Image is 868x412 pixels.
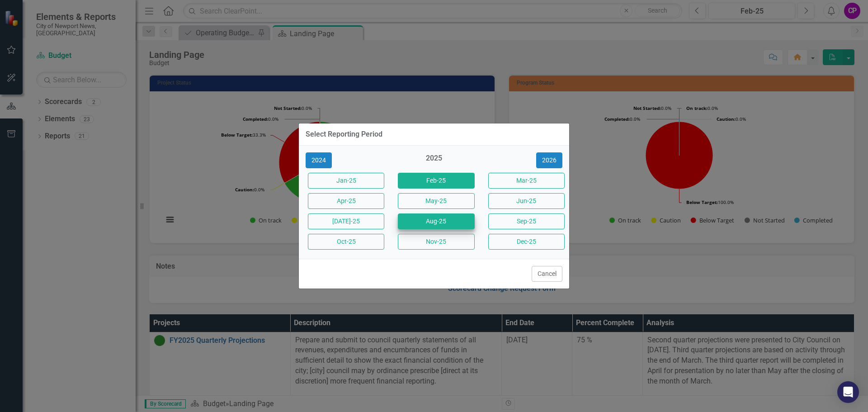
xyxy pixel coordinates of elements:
[488,213,565,229] button: Sep-25
[396,153,472,168] div: 2025
[488,193,565,209] button: Jun-25
[306,130,382,138] div: Select Reporting Period
[837,381,859,403] div: Open Intercom Messenger
[398,213,474,229] button: Aug-25
[536,152,562,168] button: 2026
[488,234,565,250] button: Dec-25
[532,266,562,282] button: Cancel
[308,234,384,250] button: Oct-25
[308,173,384,189] button: Jan-25
[398,234,474,250] button: Nov-25
[306,152,332,168] button: 2024
[398,193,474,209] button: May-25
[488,173,565,189] button: Mar-25
[308,193,384,209] button: Apr-25
[308,213,384,229] button: [DATE]-25
[398,173,474,189] button: Feb-25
